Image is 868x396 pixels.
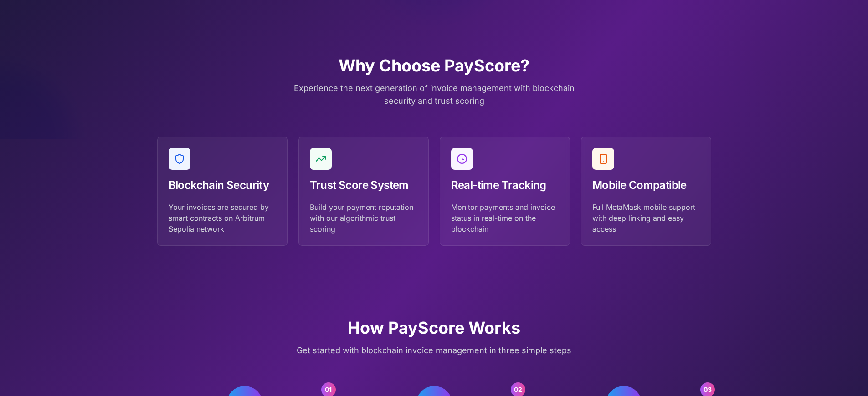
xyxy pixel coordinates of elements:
[451,180,559,191] div: Real-time Tracking
[592,202,700,234] p: Full MetaMask mobile support with deep linking and easy access
[451,202,559,234] p: Monitor payments and invoice status in real-time on the blockchain
[310,180,417,191] div: Trust Score System
[169,202,276,234] p: Your invoices are secured by smart contracts on Arbitrum Sepolia network
[281,82,587,107] p: Experience the next generation of invoice management with blockchain security and trust scoring
[592,180,700,191] div: Mobile Compatible
[169,180,276,191] div: Blockchain Security
[310,202,417,234] p: Build your payment reputation with our algorithmic trust scoring
[157,56,711,75] h2: Why Choose PayScore?
[157,319,711,337] h2: How PayScore Works
[281,344,587,357] p: Get started with blockchain invoice management in three simple steps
